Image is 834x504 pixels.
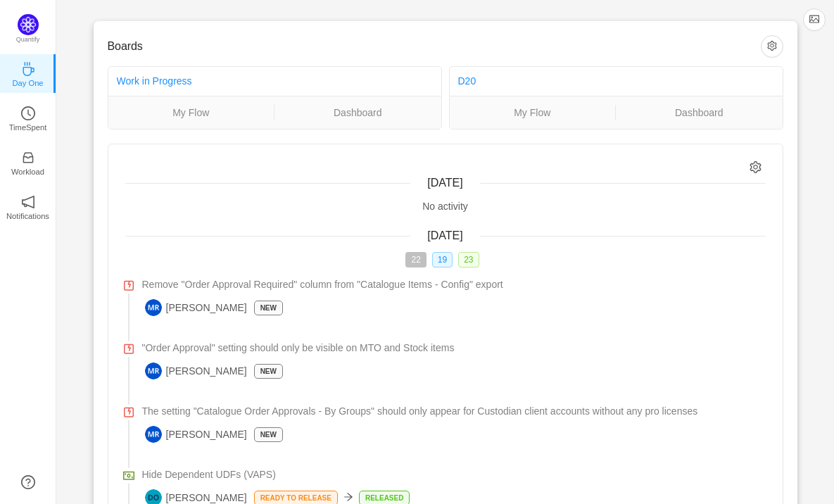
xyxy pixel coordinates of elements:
[6,210,49,222] p: Notifications
[21,195,35,209] i: icon: notification
[142,404,698,419] span: The setting "Catalogue Order Approvals - By Groups" should only appear for Custodian client accou...
[255,301,282,315] p: New
[108,105,274,120] a: My Flow
[9,121,47,134] p: TimeSpent
[458,252,479,267] span: 23
[21,66,35,80] a: icon: coffeeDay One
[21,106,35,120] i: icon: clock-circle
[142,467,276,482] span: Hide Dependent UDFs (VAPS)
[450,105,616,120] a: My Flow
[21,155,35,169] a: icon: inboxWorkload
[616,105,783,120] a: Dashboard
[145,363,247,379] span: [PERSON_NAME]
[145,299,162,316] img: MR
[142,404,766,419] a: The setting "Catalogue Order Approvals - By Groups" should only appear for Custodian client accou...
[145,299,247,316] span: [PERSON_NAME]
[405,252,426,267] span: 22
[142,341,455,355] span: "Order Approval" setting should only be visible on MTO and Stock items
[761,35,783,58] button: icon: setting
[255,428,282,441] p: New
[117,75,192,87] a: Work in Progress
[142,277,766,292] a: Remove "Order Approval Required" column from "Catalogue Items - Config" export
[21,199,35,213] a: icon: notificationNotifications
[145,426,247,443] span: [PERSON_NAME]
[255,365,282,378] p: New
[108,39,761,53] h3: Boards
[142,467,766,482] a: Hide Dependent UDFs (VAPS)
[145,426,162,443] img: MR
[21,475,35,489] a: icon: question-circle
[16,35,40,45] p: Quantify
[458,75,476,87] a: D20
[142,341,766,355] a: "Order Approval" setting should only be visible on MTO and Stock items
[343,492,353,502] i: icon: arrow-right
[803,8,826,31] button: icon: picture
[274,105,441,120] a: Dashboard
[21,62,35,76] i: icon: coffee
[11,165,44,178] p: Workload
[427,177,462,189] span: [DATE]
[125,199,766,214] div: No activity
[21,151,35,165] i: icon: inbox
[21,111,35,125] a: icon: clock-circleTimeSpent
[432,252,453,267] span: 19
[142,277,503,292] span: Remove "Order Approval Required" column from "Catalogue Items - Config" export
[18,14,39,35] img: Quantify
[427,229,462,241] span: [DATE]
[750,161,762,173] i: icon: setting
[145,363,162,379] img: MR
[12,77,43,89] p: Day One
